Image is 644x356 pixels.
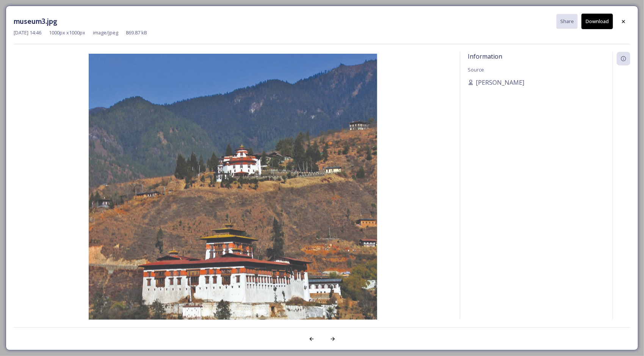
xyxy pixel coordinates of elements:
span: 1000 px x 1000 px [49,29,85,36]
button: Share [556,14,578,29]
span: image/jpeg [93,29,118,36]
img: museum3.jpg [14,54,452,342]
span: [DATE] 14:46 [14,29,41,36]
span: 869.87 kB [126,29,147,36]
span: Source [468,66,484,73]
h3: museum3.jpg [14,16,57,27]
button: Download [581,14,613,29]
span: Information [468,52,502,61]
span: [PERSON_NAME] [476,78,524,87]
